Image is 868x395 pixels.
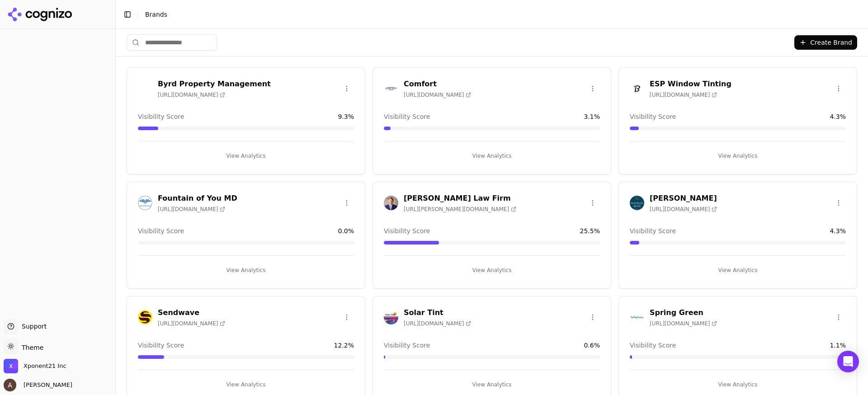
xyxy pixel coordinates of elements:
[145,10,843,19] nav: breadcrumb
[138,81,152,96] img: Byrd Property Management
[650,79,731,89] h3: ESP Window Tinting
[20,381,72,389] span: [PERSON_NAME]
[138,196,152,210] img: Fountain of You MD
[580,226,600,235] span: 25.5 %
[650,193,717,204] h3: [PERSON_NAME]
[404,206,516,213] span: [URL][PERSON_NAME][DOMAIN_NAME]
[630,81,644,96] img: ESP Window Tinting
[138,377,354,392] button: View Analytics
[4,379,16,391] img: Allison Donnelly
[158,193,237,204] h3: Fountain of You MD
[404,320,471,327] span: [URL][DOMAIN_NAME]
[650,307,717,318] h3: Spring Green
[138,263,354,277] button: View Analytics
[384,149,600,163] button: View Analytics
[4,359,18,373] img: Xponent21 Inc
[384,310,398,324] img: Solar Tint
[384,377,600,392] button: View Analytics
[830,112,846,121] span: 4.3 %
[630,263,846,277] button: View Analytics
[158,320,225,327] span: [URL][DOMAIN_NAME]
[650,320,717,327] span: [URL][DOMAIN_NAME]
[630,226,676,235] span: Visibility Score
[630,377,846,392] button: View Analytics
[138,112,184,121] span: Visibility Score
[334,341,354,350] span: 12.2 %
[158,91,225,99] span: [URL][DOMAIN_NAME]
[384,263,600,277] button: View Analytics
[650,206,717,213] span: [URL][DOMAIN_NAME]
[18,322,47,331] span: Support
[830,226,846,235] span: 4.3 %
[338,226,354,235] span: 0.0 %
[158,206,225,213] span: [URL][DOMAIN_NAME]
[794,35,857,50] button: Create Brand
[650,91,717,99] span: [URL][DOMAIN_NAME]
[158,79,271,89] h3: Byrd Property Management
[138,226,184,235] span: Visibility Score
[630,196,644,210] img: McKinley Irvin
[404,307,471,318] h3: Solar Tint
[404,91,471,99] span: [URL][DOMAIN_NAME]
[837,351,859,372] div: Open Intercom Messenger
[158,307,225,318] h3: Sendwave
[584,341,600,350] span: 0.6 %
[24,362,66,370] span: Xponent21 Inc
[404,79,471,89] h3: Comfort
[630,341,676,350] span: Visibility Score
[630,310,644,324] img: Spring Green
[145,11,167,18] span: Brands
[830,341,846,350] span: 1.1 %
[630,112,676,121] span: Visibility Score
[4,379,72,391] button: Open user button
[138,341,184,350] span: Visibility Score
[384,341,430,350] span: Visibility Score
[384,226,430,235] span: Visibility Score
[404,193,516,204] h3: [PERSON_NAME] Law Firm
[384,196,398,210] img: Johnston Law Firm
[138,310,152,324] img: Sendwave
[18,344,43,351] span: Theme
[4,359,66,373] button: Open organization switcher
[338,112,354,121] span: 9.3 %
[630,149,846,163] button: View Analytics
[584,112,600,121] span: 3.1 %
[384,81,398,96] img: Comfort
[384,112,430,121] span: Visibility Score
[138,149,354,163] button: View Analytics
